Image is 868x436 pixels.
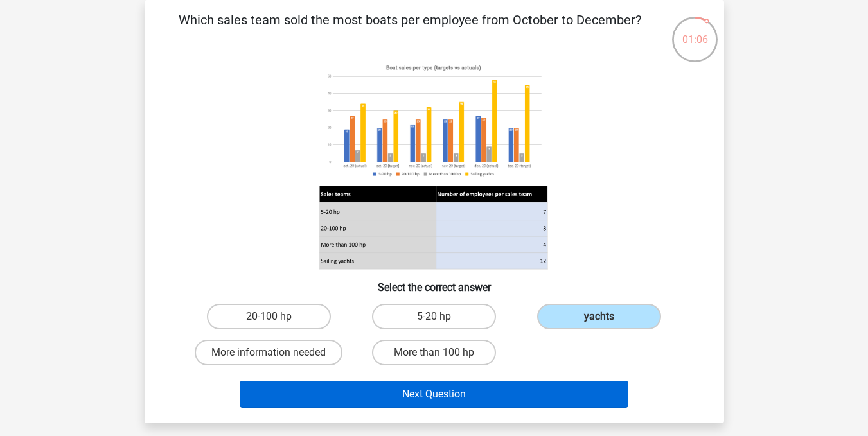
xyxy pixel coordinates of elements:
label: More than 100 hp [372,340,496,365]
label: 20-100 hp [207,304,331,329]
label: yachts [537,304,661,329]
p: Which sales team sold the most boats per employee from October to December? [165,10,655,49]
div: 01:06 [671,15,719,48]
label: More information needed [195,340,342,365]
h6: Select the correct answer [165,271,704,293]
label: 5-20 hp [372,304,496,329]
button: Next Question [240,381,628,408]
